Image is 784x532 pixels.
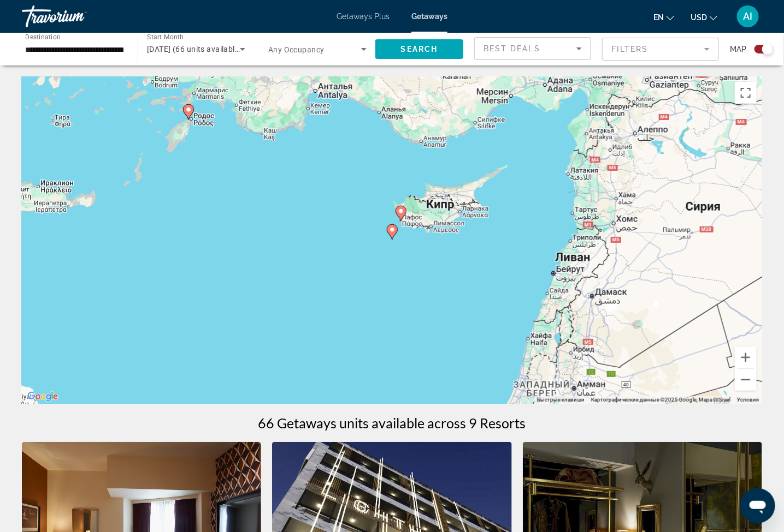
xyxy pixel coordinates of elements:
span: Any Occupancy [268,45,325,54]
button: Уменьшить [735,369,757,391]
span: [DATE] (66 units available) [147,45,242,53]
span: Best Deals [484,44,540,53]
span: Картографические данные ©2025 Google, Mapa GISrael [591,397,730,403]
h1: 66 Getaways units available across 9 Resorts [258,415,526,431]
a: Getaways [411,12,447,21]
button: Увеличить [735,346,757,368]
button: Change currency [691,9,717,25]
span: Start Month [147,34,184,41]
a: Открыть эту область в Google Картах (в новом окне) [25,390,61,404]
a: Условия (ссылка откроется в новой вкладке) [737,397,759,403]
span: Map [730,41,746,57]
mat-select: Sort by [484,42,582,55]
button: Включить полноэкранный режим [735,82,757,104]
span: USD [691,13,707,22]
button: Change language [653,9,674,25]
a: Getaways Plus [337,12,390,21]
button: Search [375,39,463,59]
a: Travorium [22,2,131,31]
span: AI [744,11,753,22]
img: Google [25,390,61,404]
span: Destination [25,33,61,41]
button: Filter [602,37,719,61]
span: en [653,13,664,22]
span: Search [401,45,438,53]
iframe: Кнопка запуска окна обмена сообщениями [740,488,775,523]
button: Быстрые клавиши [537,396,585,404]
button: User Menu [734,5,762,28]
